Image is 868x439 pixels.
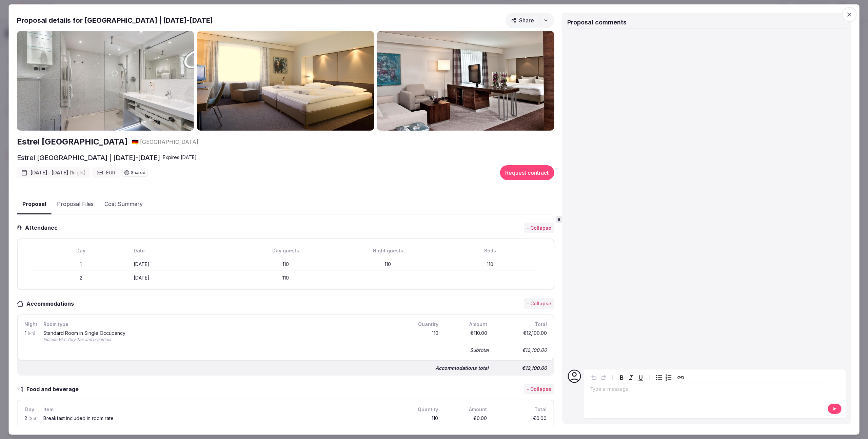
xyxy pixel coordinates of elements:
[500,165,554,180] button: Request contract
[17,194,52,214] button: Proposal
[132,138,139,146] button: 🇩🇪
[654,373,664,382] button: Bulleted list
[42,406,402,413] div: Item
[99,194,148,214] button: Cost Summary
[23,415,37,423] div: 2
[494,363,548,373] div: €12,100.00
[377,31,554,131] img: Gallery photo 3
[511,17,534,24] span: Share
[133,261,233,268] div: [DATE]
[42,321,402,328] div: Room type
[494,321,548,328] div: Total
[494,406,548,413] div: Total
[43,337,400,343] div: Include VAT, City Tax and breakfast.
[445,406,488,413] div: Amount
[445,329,488,344] div: €110.00
[588,383,827,397] div: editable markdown
[31,274,131,281] div: 2
[236,274,335,281] div: 110
[654,373,673,382] div: toggle group
[23,329,37,344] div: 1
[676,373,685,382] button: Create link
[17,31,194,131] img: Gallery photo 1
[407,321,439,328] div: Quantity
[617,373,626,382] button: Bold
[197,31,374,131] img: Gallery photo 2
[445,415,488,423] div: €0.00
[407,329,439,344] div: 110
[470,347,488,354] div: Subtotal
[524,384,554,395] button: - Collapse
[17,153,160,163] h2: Estrel [GEOGRAPHIC_DATA] | [DATE]-[DATE]
[236,261,335,268] div: 110
[24,300,81,308] h3: Accommodations
[407,406,439,413] div: Quantity
[133,274,233,281] div: [DATE]
[23,406,37,413] div: Day
[31,169,86,176] span: [DATE] - [DATE]
[445,321,488,328] div: Amount
[28,416,38,421] span: (Sat)
[24,385,85,393] h3: Food and beverage
[163,154,197,161] div: Expire s [DATE]
[440,261,540,268] div: 110
[131,171,145,175] span: Shared
[27,331,35,336] span: (Fri)
[43,331,400,336] div: Standard Room in Single Occupancy
[93,167,119,178] div: EUR
[440,247,540,254] div: Beds
[505,13,554,28] button: Share
[17,16,213,25] h2: Proposal details for [GEOGRAPHIC_DATA] | [DATE]-[DATE]
[338,261,438,268] div: 110
[236,247,335,254] div: Day guests
[524,298,554,309] button: - Collapse
[407,415,439,423] div: 110
[524,223,554,233] button: - Collapse
[43,416,400,421] div: Breakfast included in room rate
[567,19,627,26] span: Proposal comments
[636,373,645,382] button: Underline
[435,365,489,371] div: Accommodations total
[52,194,99,214] button: Proposal Files
[626,373,636,382] button: Italic
[23,321,37,328] div: Night
[17,136,128,148] a: Estrel [GEOGRAPHIC_DATA]
[664,373,673,382] button: Numbered list
[133,247,233,254] div: Date
[338,247,438,254] div: Night guests
[494,329,548,344] div: €12,100.00
[494,415,548,423] div: €0.00
[22,224,63,232] h3: Attendance
[70,170,86,175] span: ( 1 night )
[494,345,548,355] div: €12,100.00
[31,247,131,254] div: Day
[31,261,131,268] div: 1
[140,138,198,146] span: [GEOGRAPHIC_DATA]
[132,138,139,145] span: 🇩🇪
